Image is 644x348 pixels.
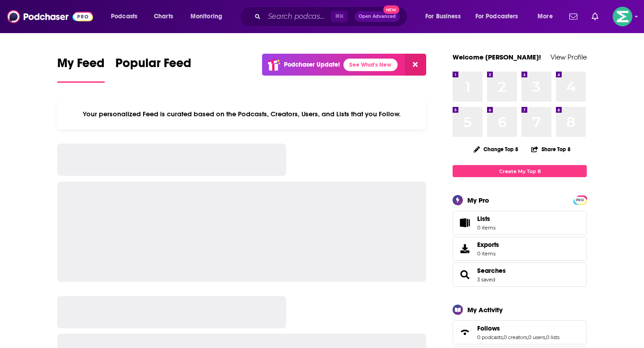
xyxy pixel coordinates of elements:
[57,99,426,129] div: Your personalized Feed is curated based on the Podcasts, Creators, Users, and Lists that you Follow.
[477,241,499,249] span: Exports
[191,10,222,23] span: Monitoring
[154,10,173,23] span: Charts
[248,6,416,27] div: Search podcasts, credits, & more...
[184,9,234,24] button: open menu
[531,9,564,24] button: open menu
[57,55,105,76] span: My Feed
[355,11,400,22] button: Open AdvancedNew
[419,9,472,24] button: open menu
[470,9,531,24] button: open menu
[477,276,495,283] a: 3 saved
[343,59,398,71] a: See What's New
[115,55,191,76] span: Popular Feed
[477,250,499,257] span: 0 items
[566,9,581,24] a: Show notifications dropdown
[551,53,587,61] a: View Profile
[477,324,500,332] span: Follows
[7,8,93,25] img: Podchaser - Follow, Share and Rate Podcasts
[105,9,149,24] button: open menu
[284,61,340,68] p: Podchaser Update!
[148,9,178,24] a: Charts
[545,334,546,340] span: ,
[453,53,541,61] a: Welcome [PERSON_NAME]!
[613,7,632,26] img: User Profile
[383,5,399,14] span: New
[546,334,559,340] a: 0 lists
[575,197,585,204] span: PRO
[538,10,553,23] span: More
[115,55,191,83] a: Popular Feed
[613,7,632,26] span: Logged in as LKassela
[475,10,518,23] span: For Podcasters
[425,10,461,23] span: For Business
[504,334,527,340] a: 0 creators
[588,9,602,24] a: Show notifications dropdown
[453,320,587,344] span: Follows
[453,165,587,177] a: Create My Top 8
[531,140,571,158] button: Share Top 8
[477,324,559,332] a: Follows
[477,334,503,340] a: 0 podcasts
[467,196,489,204] div: My Pro
[456,268,474,281] a: Searches
[477,215,496,223] span: Lists
[468,144,524,155] button: Change Top 8
[331,11,347,22] span: ⌘ K
[456,326,474,339] a: Follows
[575,196,585,203] a: PRO
[359,14,396,19] span: Open Advanced
[57,55,105,83] a: My Feed
[467,306,503,314] div: My Activity
[453,237,587,261] a: Exports
[456,242,474,255] span: Exports
[528,334,545,340] a: 0 users
[477,215,490,223] span: Lists
[453,211,587,235] a: Lists
[111,10,137,23] span: Podcasts
[477,225,496,231] span: 0 items
[613,7,632,26] button: Show profile menu
[264,9,331,24] input: Search podcasts, credits, & more...
[456,216,474,229] span: Lists
[477,267,506,275] a: Searches
[453,263,587,287] span: Searches
[527,334,528,340] span: ,
[503,334,504,340] span: ,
